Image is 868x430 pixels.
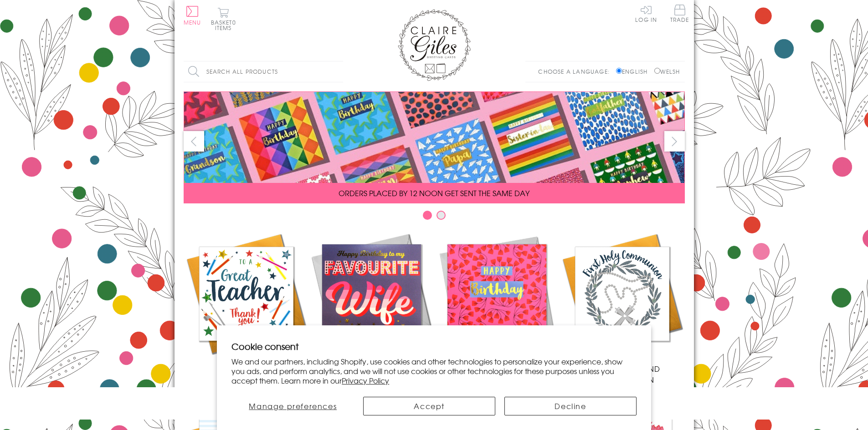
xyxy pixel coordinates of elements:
[184,210,685,224] div: Carousel Pagination
[654,67,680,76] label: Welsh
[423,211,432,220] button: Carousel Page 1 (Current Slide)
[231,340,637,353] h2: Cookie consent
[215,18,236,32] span: 0 items
[184,61,343,82] input: Search all products
[363,397,495,415] button: Accept
[339,187,529,198] span: ORDERS PLACED BY 12 NOON GET SENT THE SAME DAY
[342,375,389,386] a: Privacy Policy
[184,131,204,152] button: prev
[334,61,343,82] input: Search
[616,67,652,76] label: English
[211,7,236,30] button: Basket0 items
[670,5,689,22] span: Trade
[654,68,660,74] input: Welsh
[670,5,689,24] a: Trade
[231,397,354,415] button: Manage preferences
[231,357,637,385] p: We and our partners, including Shopify, use cookies and other technologies to personalize your ex...
[434,231,560,374] a: Birthdays
[538,67,614,76] p: Choose a language:
[309,231,434,374] a: New Releases
[437,211,446,220] button: Carousel Page 2
[664,131,685,152] button: next
[249,400,337,411] span: Manage preferences
[398,9,471,81] img: Claire Giles Greetings Cards
[616,68,622,74] input: English
[560,231,685,385] a: Communion and Confirmation
[184,18,201,26] span: Menu
[635,5,657,22] a: Log In
[184,231,309,374] a: Academic
[184,6,201,25] button: Menu
[504,397,637,415] button: Decline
